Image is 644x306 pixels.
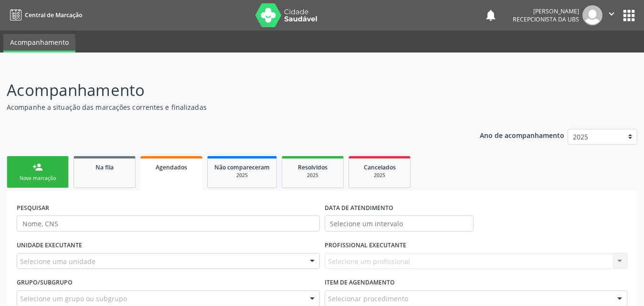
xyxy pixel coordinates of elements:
span: Selecione uma unidade [20,256,95,266]
span: Não compareceram [214,163,270,171]
p: Ano de acompanhamento [480,129,564,141]
span: Recepcionista da UBS [513,15,579,23]
label: Grupo/Subgrupo [17,275,73,290]
div: person_add [32,162,43,172]
span: Resolvidos [298,163,327,171]
a: Acompanhamento [3,34,75,53]
input: Selecione um intervalo [325,215,474,232]
label: PESQUISAR [17,200,49,215]
span: Agendados [156,163,187,171]
button: apps [621,7,637,24]
button:  [602,5,621,25]
div: 2025 [356,172,403,179]
div: Nova marcação [14,175,62,182]
p: Acompanhamento [7,78,448,102]
button: notifications [484,9,497,22]
label: Item de agendamento [325,275,395,290]
span: Na fila [95,163,114,171]
span: Selecione um grupo ou subgrupo [20,294,127,304]
img: img [582,5,602,25]
span: Cancelados [364,163,396,171]
span: Central de Marcação [25,11,82,19]
input: Nome, CNS [17,215,320,232]
a: Central de Marcação [7,7,82,23]
div: [PERSON_NAME] [513,7,579,15]
div: 2025 [214,172,270,179]
div: 2025 [289,172,337,179]
span: Selecionar procedimento [328,294,408,304]
label: UNIDADE EXECUTANTE [17,238,82,253]
label: PROFISSIONAL EXECUTANTE [325,238,406,253]
label: DATA DE ATENDIMENTO [325,200,393,215]
i:  [606,9,617,19]
p: Acompanhe a situação das marcações correntes e finalizadas [7,102,448,112]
